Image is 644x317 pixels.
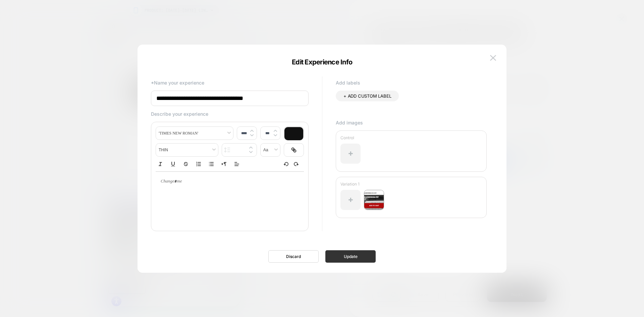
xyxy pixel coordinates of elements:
span: Align [232,160,241,168]
img: down [274,134,277,137]
span: SKU: [65,175,75,181]
button: Open LiveChat chat widget [5,3,25,23]
img: generic_3da4948f-76a3-4e61-9ff1-cdb9fed6aafb.png [364,190,384,210]
button: Ordered list [194,160,203,168]
img: up [250,129,254,132]
span: FF140 [76,175,90,181]
span: | [64,175,90,181]
button: Right to Left [219,160,229,168]
p: Variation 1 [340,181,482,187]
button: Italic [156,160,165,168]
span: Edit Experience Info [292,58,352,66]
p: Control [340,135,482,140]
span: OUR CONVERSION KIT PRICE [25,218,78,222]
button: Update [325,250,376,263]
button: Underline [168,160,178,168]
img: down [250,134,254,137]
span: + ADD CUSTOM LABEL [343,93,391,99]
p: Add labels [336,80,487,86]
img: close [490,55,496,61]
img: line height [224,147,230,153]
p: Add images [336,120,487,125]
span: transform [261,144,280,156]
img: up [249,146,253,149]
img: up [274,129,277,132]
img: down [249,151,253,153]
span: fontWeight [156,144,218,156]
button: Bullet list [207,160,216,168]
span: font [156,127,233,140]
p: Describe your experience [151,111,309,117]
span: 1 Reviews [27,208,48,213]
img: Strutmasters Conversion Kits 1984-1987 Lincoln Continental 4-Wheel Air Suspension Conversion Kit ... [13,20,119,126]
button: Discard [268,250,319,263]
p: *Name your experience [151,80,309,86]
button: Strike [181,160,191,168]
